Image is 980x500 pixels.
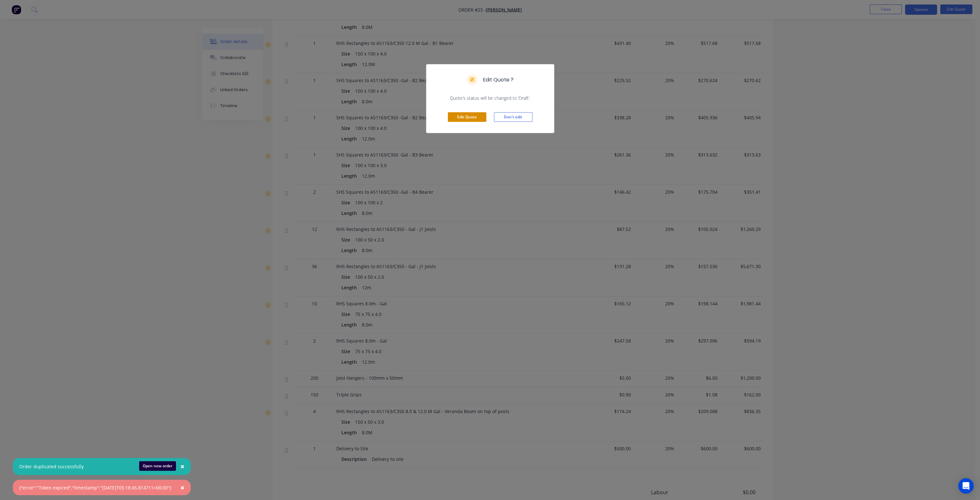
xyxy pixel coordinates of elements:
button: Close [174,480,191,495]
span: × [180,483,184,492]
h5: Edit Quote ? [483,76,514,84]
button: Edit Quote [448,112,486,122]
span: Quote’s status will be changed to ‘Draft’. [434,95,546,101]
div: Order duplicated successfully [19,463,84,470]
button: Don't edit [494,112,532,122]
div: Open Intercom Messenger [958,478,974,494]
button: Open new order [139,461,176,471]
button: Close [174,459,191,474]
span: × [180,462,184,471]
div: {"error":"Token expired","timestamp":"[DATE]T05:18:45.814711+00:00"} [19,484,171,491]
